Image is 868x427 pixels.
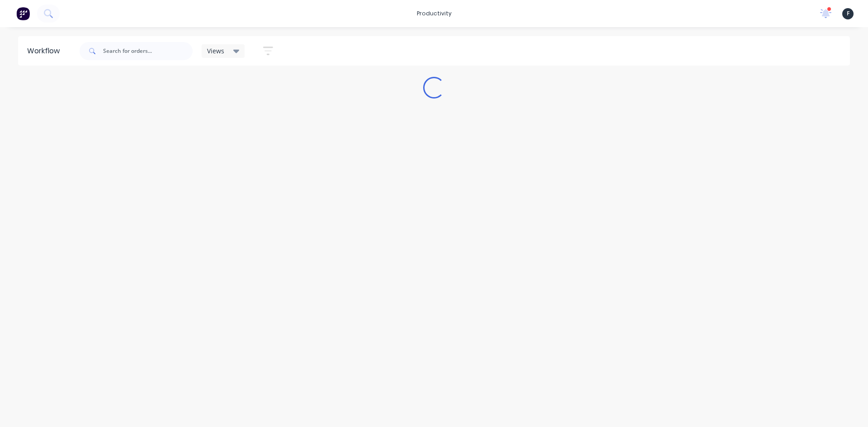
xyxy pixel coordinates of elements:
span: F [847,9,849,18]
div: Workflow [27,46,64,56]
input: Search for orders... [103,42,193,60]
div: productivity [412,7,456,20]
span: Views [207,46,224,56]
img: Factory [16,7,30,20]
